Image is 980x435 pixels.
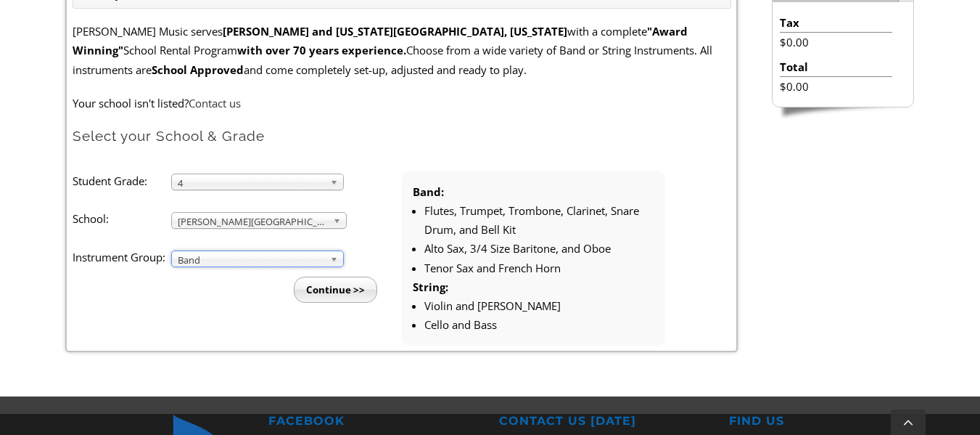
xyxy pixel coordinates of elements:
[73,22,731,79] p: [PERSON_NAME] Music serves with a complete School Rental Program Choose from a wide variety of Ba...
[178,251,324,269] span: Band
[499,414,712,429] h2: CONTACT US [DATE]
[413,280,448,294] strong: String:
[780,33,892,52] li: $0.00
[73,171,171,190] label: Student Grade:
[780,77,892,96] li: $0.00
[73,209,171,228] label: School:
[424,239,654,258] li: Alto Sax, 3/4 Size Baritone, and Oboe
[294,277,377,303] input: Continue >>
[178,174,324,192] span: 4
[268,414,481,429] h2: FACEBOOK
[178,213,327,230] span: [PERSON_NAME][GEOGRAPHIC_DATA]
[780,13,892,33] li: Tax
[424,201,654,240] li: Flutes, Trumpet, Trombone, Clarinet, Snare Drum, and Bell Kit
[189,96,241,110] a: Contact us
[73,248,171,267] label: Instrument Group:
[780,57,892,77] li: Total
[729,414,942,429] h2: FIND US
[413,184,444,199] strong: Band:
[424,259,654,277] li: Tenor Sax and French Horn
[223,24,567,38] strong: [PERSON_NAME] and [US_STATE][GEOGRAPHIC_DATA], [US_STATE]
[73,127,731,145] h2: Select your School & Grade
[73,94,731,113] p: Your school isn't listed?
[237,43,406,57] strong: with over 70 years experience.
[424,296,654,315] li: Violin and [PERSON_NAME]
[424,315,654,334] li: Cello and Bass
[152,62,244,77] strong: School Approved
[772,107,914,121] img: sidebar-footer.png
